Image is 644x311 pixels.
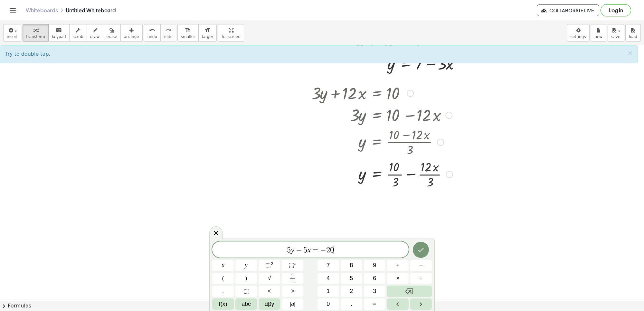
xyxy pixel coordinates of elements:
[282,260,303,271] button: Superscript
[320,246,326,254] span: −
[387,273,409,284] button: Times
[5,51,51,57] span: Try to double tap.
[364,298,385,310] button: Equals
[268,274,271,283] span: √
[591,24,606,42] button: new
[282,273,303,284] button: Fraction
[289,262,294,269] span: ⬚
[56,26,62,34] i: keyboard
[235,273,257,284] button: )
[259,286,280,297] button: Less than
[350,274,353,283] span: 5
[627,49,633,57] span: ×
[243,287,249,296] span: ⬚
[271,261,273,266] sup: 2
[235,298,257,310] button: Alphabet
[350,261,353,270] span: 8
[103,24,120,42] button: erase
[330,246,334,254] span: 0
[259,273,280,284] button: Square root
[23,24,49,42] button: transform
[73,34,83,39] span: scrub
[69,24,87,42] button: scrub
[235,286,257,297] button: Placeholder
[8,5,18,15] button: Toggle navigation
[350,287,353,296] span: 2
[317,273,339,284] button: 4
[629,34,637,39] span: load
[165,26,171,34] i: redo
[144,24,161,42] button: undoundo
[212,273,234,284] button: (
[294,246,304,254] span: −
[212,260,234,271] button: x
[106,34,117,39] span: erase
[235,260,257,271] button: y
[608,24,624,42] button: save
[149,26,155,34] i: undo
[291,246,294,254] var: y
[26,34,45,39] span: transform
[282,286,303,297] button: Greater than
[410,298,432,310] button: Right arrow
[537,5,599,16] button: Collaborate Live
[282,298,303,310] button: Absolute value
[542,7,594,13] span: Collaborate Live
[327,287,330,296] span: 1
[124,34,139,39] span: arrange
[567,24,590,42] button: settings
[373,300,376,308] span: =
[396,274,400,283] span: ×
[294,261,297,266] sup: n
[222,34,240,39] span: fullscreen
[341,260,362,271] button: 8
[294,301,295,307] span: |
[204,26,211,34] i: format_size
[291,287,294,296] span: >
[222,274,224,283] span: (
[364,273,385,284] button: 6
[396,261,400,270] span: +
[373,274,376,283] span: 6
[419,261,422,270] span: –
[627,50,633,57] button: ×
[202,34,213,39] span: larger
[222,287,224,296] span: ,
[181,34,195,39] span: smaller
[317,286,339,297] button: 1
[410,273,432,284] button: Divide
[351,300,352,308] span: .
[218,24,244,42] button: fullscreen
[241,300,251,308] span: abc
[177,24,199,42] button: format_sizesmaller
[327,261,330,270] span: 7
[601,4,631,16] button: Log in
[245,274,247,283] span: )
[265,262,271,269] span: ⬚
[222,261,224,270] span: x
[307,246,311,254] var: x
[387,298,409,310] button: Left arrow
[26,7,58,14] a: Whiteboards
[185,26,191,34] i: format_size
[90,34,100,39] span: draw
[413,242,429,258] button: Done
[198,24,217,42] button: format_sizelarger
[373,287,376,296] span: 3
[327,300,330,308] span: 0
[3,24,21,42] button: insert
[326,246,330,254] span: 2
[341,286,362,297] button: 2
[48,24,70,42] button: keyboardkeypad
[219,300,227,308] span: f(x)
[364,286,385,297] button: 3
[245,261,248,270] span: y
[268,287,271,296] span: <
[387,260,409,271] button: Plus
[265,300,274,308] span: αβγ
[341,298,362,310] button: .
[317,260,339,271] button: 7
[317,298,339,310] button: 0
[87,24,103,42] button: draw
